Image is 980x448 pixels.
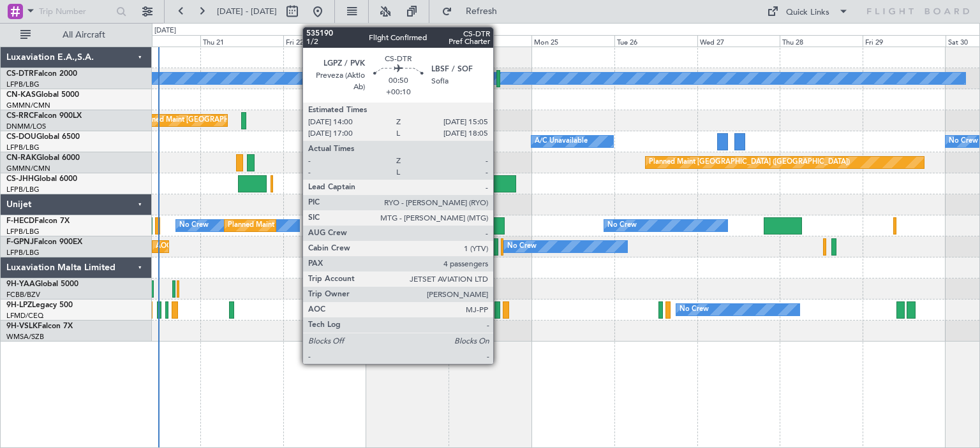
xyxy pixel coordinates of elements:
[761,1,855,22] button: Quick Links
[14,25,138,45] button: All Aircraft
[6,112,82,120] a: CS-RRCFalcon 900LX
[39,2,112,21] input: Trip Number
[531,35,614,47] div: Mon 25
[6,91,79,99] a: CN-KASGlobal 5000
[6,227,40,236] a: LFPB/LBG
[217,6,277,17] span: [DATE] - [DATE]
[283,35,366,47] div: Fri 22
[6,133,36,141] span: CS-DOU
[507,237,537,256] div: No Crew
[6,280,78,288] a: 9H-YAAGlobal 5000
[6,154,36,162] span: CN-RAK
[6,91,36,99] span: CN-KAS
[649,153,850,172] div: Planned Maint [GEOGRAPHIC_DATA] ([GEOGRAPHIC_DATA])
[6,122,46,131] a: DNMM/LOS
[6,101,50,110] a: GMMN/CMN
[436,1,512,22] button: Refresh
[6,70,77,78] a: CS-DTRFalcon 2000
[6,238,82,246] a: F-GPNJFalcon 900EX
[6,133,80,141] a: CS-DOUGlobal 6500
[6,175,34,183] span: CS-JHH
[6,80,40,89] a: LFPB/LBG
[366,35,449,47] div: Sat 23
[697,35,780,47] div: Wed 27
[6,185,40,194] a: LFPB/LBG
[614,35,697,47] div: Tue 26
[6,217,70,225] a: F-HECDFalcon 7X
[6,143,40,152] a: LFPB/LBG
[6,70,34,78] span: CS-DTR
[228,216,429,235] div: Planned Maint [GEOGRAPHIC_DATA] ([GEOGRAPHIC_DATA])
[449,35,531,47] div: Sun 24
[179,216,209,235] div: No Crew
[679,300,709,319] div: No Crew
[6,332,44,342] a: WMSA/SZB
[311,174,512,193] div: Planned Maint [GEOGRAPHIC_DATA] ([GEOGRAPHIC_DATA])
[6,175,77,183] a: CS-JHHGlobal 6000
[33,31,135,40] span: All Aircraft
[949,132,978,151] div: No Crew
[6,301,73,309] a: 9H-LPZLegacy 500
[6,164,50,173] a: GMMN/CMN
[6,280,35,288] span: 9H-YAA
[6,217,34,225] span: F-HECD
[6,248,40,257] a: LFPB/LBG
[786,6,829,19] div: Quick Links
[6,290,40,300] a: FCBB/BZV
[6,322,38,330] span: 9H-VSLK
[6,238,34,246] span: F-GPNJ
[607,216,637,235] div: No Crew
[154,25,176,36] div: [DATE]
[863,35,946,47] div: Fri 29
[455,7,509,16] span: Refresh
[156,237,371,256] div: AOG Maint Hyères ([GEOGRAPHIC_DATA]-[GEOGRAPHIC_DATA])
[6,154,80,162] a: CN-RAKGlobal 6000
[6,322,73,330] a: 9H-VSLKFalcon 7X
[200,35,283,47] div: Thu 21
[6,311,43,321] a: LFMD/CEQ
[117,35,200,47] div: Wed 20
[6,112,34,120] span: CS-RRC
[307,216,508,235] div: Planned Maint [GEOGRAPHIC_DATA] ([GEOGRAPHIC_DATA])
[535,132,588,151] div: A/C Unavailable
[780,35,863,47] div: Thu 28
[6,301,32,309] span: 9H-LPZ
